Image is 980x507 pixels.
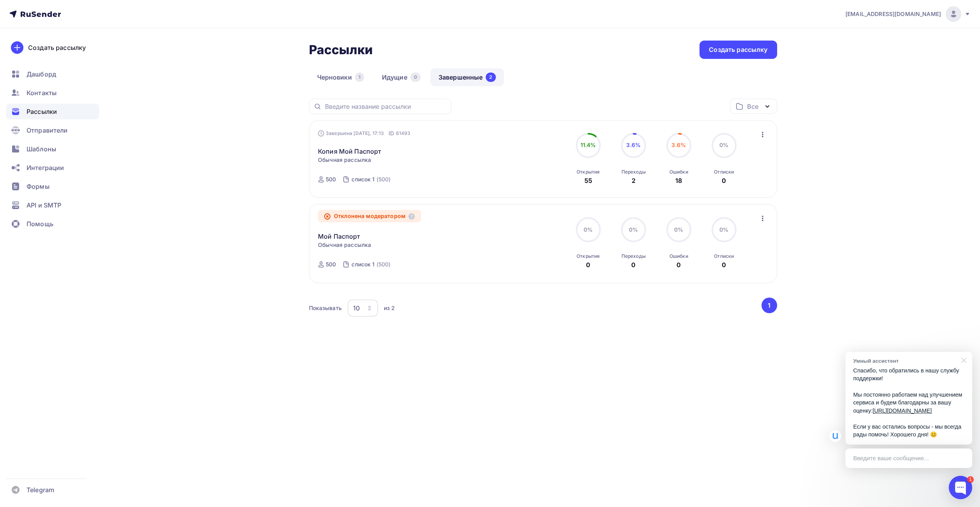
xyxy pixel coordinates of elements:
[351,173,391,186] a: список 1 (500)
[719,226,728,233] span: 0%
[376,175,391,183] div: (500)
[27,69,56,79] span: Дашборд
[376,261,391,268] div: (500)
[27,126,68,135] span: Отправители
[6,141,99,157] a: Шаблоны
[27,144,56,154] span: Шаблоны
[318,241,371,249] span: Обычная рассылка
[632,176,636,185] div: 2
[326,175,336,183] div: 500
[318,156,371,164] span: Обычная рассылка
[586,260,590,269] div: 0
[730,99,777,114] button: Все
[430,68,504,86] a: Завершенные2
[845,448,972,468] div: Введите ваше сообщение...
[584,176,592,185] div: 55
[6,66,99,82] a: Дашборд
[326,261,336,268] div: 500
[719,142,728,148] span: 0%
[671,142,686,148] span: 3.6%
[6,85,99,101] a: Контакты
[709,45,767,54] div: Создать рассылку
[389,129,394,137] span: ID
[760,298,777,313] ul: Pagination
[629,226,638,233] span: 0%
[27,88,57,97] span: Контакты
[355,73,364,82] div: 1
[27,219,53,229] span: Помощь
[577,253,600,259] div: Открытия
[6,104,99,119] a: Рассылки
[410,73,421,82] div: 0
[873,408,932,414] a: [URL][DOMAIN_NAME]
[845,10,941,18] span: [EMAIL_ADDRESS][DOMAIN_NAME]
[353,303,360,313] div: 10
[577,169,600,175] div: Открытия
[27,182,50,191] span: Формы
[309,304,342,312] div: Показывать
[669,253,688,259] div: Ошибки
[347,299,378,317] button: 10
[318,129,410,137] div: Завершена [DATE], 17:13
[714,169,734,175] div: Отписки
[27,163,64,172] span: Интеграции
[621,169,646,175] div: Переходы
[845,6,971,22] a: [EMAIL_ADDRESS][DOMAIN_NAME]
[621,253,646,259] div: Переходы
[626,142,641,148] span: 3.6%
[669,169,688,175] div: Ошибки
[714,253,734,259] div: Отписки
[674,226,683,233] span: 0%
[722,176,726,185] div: 0
[27,107,57,116] span: Рассылки
[325,102,447,111] input: Введите название рассылки
[352,261,375,268] div: список 1
[27,485,54,495] span: Telegram
[486,73,495,82] div: 2
[853,357,957,365] div: Умный ассистент
[396,129,411,137] span: 61493
[676,260,681,269] div: 0
[318,147,381,156] a: Копия Мой Паспорт
[581,142,596,148] span: 11.4%
[384,304,395,312] div: из 2
[6,179,99,194] a: Формы
[967,476,974,483] div: 1
[675,176,682,185] div: 18
[318,210,421,222] div: Отклонена модератором
[351,258,391,271] a: список 1 (500)
[631,260,636,269] div: 0
[27,200,61,210] span: API и SMTP
[722,260,726,269] div: 0
[28,43,86,52] div: Создать рассылку
[829,430,841,442] img: Умный ассистент
[747,102,758,111] div: Все
[318,232,360,241] a: Мой Паспорт
[309,68,372,86] a: Черновики1
[309,42,373,58] h2: Рассылки
[6,122,99,138] a: Отправители
[352,175,375,183] div: список 1
[762,298,777,313] button: Go to page 1
[853,367,964,439] p: Спасибо, что обратились в нашу службу поддержки! Мы постоянно работаем над улучшением сервиса и б...
[374,68,429,86] a: Идущие0
[584,226,593,233] span: 0%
